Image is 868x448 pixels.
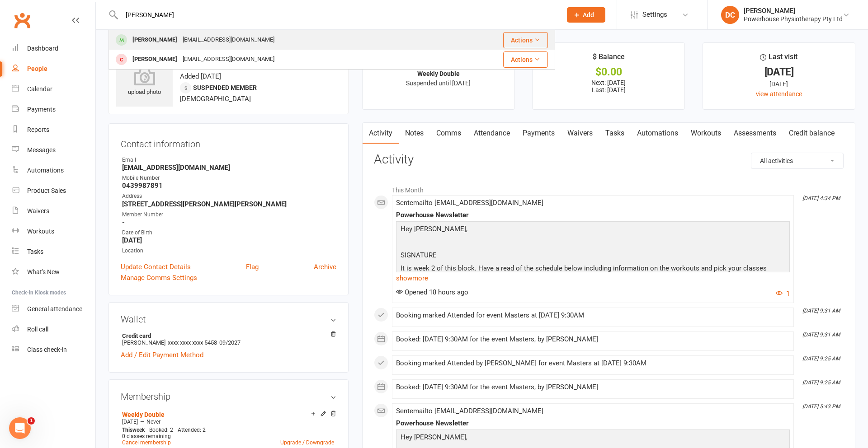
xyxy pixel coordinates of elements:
[121,135,336,149] h3: Contact information
[583,11,594,19] span: Add
[396,288,468,296] span: Opened 18 hours ago
[396,407,543,415] span: Sent email to [EMAIL_ADDRESS][DOMAIN_NAME]
[121,314,336,324] h3: Wallet
[12,319,95,340] a: Roll call
[27,305,82,313] div: General attendance
[121,261,191,272] a: Update Contact Details
[27,146,56,154] div: Messages
[116,67,173,97] div: upload photo
[122,210,336,219] div: Member Number
[27,248,43,255] div: Tasks
[802,195,840,201] i: [DATE] 4:34 PM
[120,427,147,433] div: week
[727,123,783,144] a: Assessments
[180,53,277,66] div: [EMAIL_ADDRESS][DOMAIN_NAME]
[27,346,67,353] div: Class check-in
[120,418,336,425] div: —
[130,33,180,47] div: [PERSON_NAME]
[406,79,471,87] span: Suspended until [DATE]
[146,419,160,425] span: Never
[121,350,203,360] a: Add / Edit Payment Method
[760,51,797,67] div: Last visit
[12,38,95,59] a: Dashboard
[121,272,197,283] a: Manage Comms Settings
[27,65,47,72] div: People
[802,379,840,386] i: [DATE] 9:25 AM
[122,229,336,237] div: Date of Birth
[27,126,49,133] div: Reports
[711,67,847,77] div: [DATE]
[802,308,840,314] i: [DATE] 9:31 AM
[374,181,844,195] li: This Month
[744,15,843,23] div: Powerhouse Physiotherapy Pty Ltd
[119,9,555,21] input: Search...
[12,262,95,282] a: What's New
[802,355,840,362] i: [DATE] 9:25 AM
[27,268,60,275] div: What's New
[180,72,221,80] time: Added [DATE]
[130,53,180,66] div: [PERSON_NAME]
[12,221,95,242] a: Workouts
[756,90,802,98] a: view attendance
[149,427,173,433] span: Booked: 2
[122,200,336,208] strong: [STREET_ADDRESS][PERSON_NAME][PERSON_NAME]
[783,123,841,144] a: Credit balance
[711,79,847,89] div: [DATE]
[567,7,605,23] button: Add
[398,432,788,445] p: Hey [PERSON_NAME],
[27,187,66,194] div: Product Sales
[396,383,790,391] div: Booked: [DATE] 9:30AM for the event Masters, by [PERSON_NAME]
[684,123,727,144] a: Workouts
[396,359,790,367] div: Booking marked Attended by [PERSON_NAME] for event Masters at [DATE] 9:30AM
[168,339,217,346] span: xxxx xxxx xxxx 5458
[802,403,840,410] i: [DATE] 5:43 PM
[398,263,788,287] p: It is week 2 of this block. Have a read of the schedule below including information on the workou...
[12,299,95,319] a: General attendance kiosk mode
[12,242,95,262] a: Tasks
[374,153,844,167] h3: Activity
[122,163,336,172] strong: [EMAIL_ADDRESS][DOMAIN_NAME]
[12,99,95,120] a: Payments
[122,174,336,182] div: Mobile Number
[122,433,171,439] span: 0 classes remaining
[642,5,667,25] span: Settings
[363,123,399,144] a: Activity
[417,70,460,77] strong: Weekly Double
[503,32,548,48] button: Actions
[9,417,31,439] iframe: Intercom live chat
[467,123,516,144] a: Attendance
[122,439,171,446] a: Cancel membership
[12,201,95,221] a: Waivers
[246,261,259,272] a: Flag
[631,123,684,144] a: Automations
[398,250,788,263] p: SIGNATURE
[27,167,64,174] div: Automations
[12,59,95,79] a: People
[180,95,251,103] span: [DEMOGRAPHIC_DATA]
[802,331,840,338] i: [DATE] 9:31 AM
[516,123,561,144] a: Payments
[541,67,676,77] div: $0.00
[193,84,257,91] span: Suspended member
[776,288,790,299] button: 1
[430,123,467,144] a: Comms
[503,51,548,68] button: Actions
[396,312,790,319] div: Booking marked Attended for event Masters at [DATE] 9:30AM
[396,199,543,207] span: Sent email to [EMAIL_ADDRESS][DOMAIN_NAME]
[122,419,138,425] span: [DATE]
[27,45,58,52] div: Dashboard
[398,224,788,237] p: Hey [PERSON_NAME],
[399,123,430,144] a: Notes
[122,411,165,418] a: Weekly Double
[122,247,336,255] div: Location
[396,420,790,427] div: Powerhouse Newsletter
[12,181,95,201] a: Product Sales
[180,33,277,47] div: [EMAIL_ADDRESS][DOMAIN_NAME]
[396,211,790,219] div: Powerhouse Newsletter
[11,9,33,32] a: Clubworx
[122,218,336,226] strong: -
[12,340,95,360] a: Class kiosk mode
[122,236,336,244] strong: [DATE]
[396,336,790,343] div: Booked: [DATE] 9:30AM for the event Masters, by [PERSON_NAME]
[219,339,241,346] span: 09/2027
